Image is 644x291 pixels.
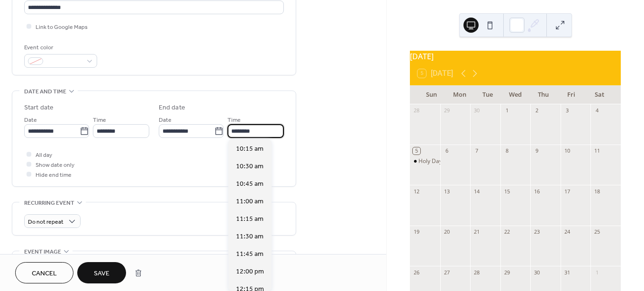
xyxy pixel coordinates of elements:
[503,147,510,155] div: 8
[501,85,529,104] div: Wed
[93,115,106,125] span: Time
[533,269,540,276] div: 30
[24,247,61,257] span: Event image
[236,144,263,154] span: 10:15 am
[24,103,54,113] div: Start date
[36,22,88,32] span: Link to Google Maps
[413,188,420,195] div: 12
[563,228,571,236] div: 24
[24,87,66,97] span: Date and time
[24,115,37,125] span: Date
[24,43,95,53] div: Event color
[32,269,57,279] span: Cancel
[15,262,73,283] button: Cancel
[36,150,52,160] span: All day
[236,197,263,207] span: 11:00 am
[533,228,540,236] div: 23
[236,179,263,189] span: 10:45 am
[529,85,557,104] div: Thu
[36,160,74,170] span: Show date only
[593,107,600,114] div: 4
[533,107,540,114] div: 2
[413,107,420,114] div: 28
[563,147,571,155] div: 10
[236,214,263,224] span: 11:15 am
[227,115,241,125] span: Time
[593,147,600,155] div: 11
[473,228,480,236] div: 21
[473,188,480,195] div: 14
[94,269,109,279] span: Save
[159,103,185,113] div: End date
[533,188,540,195] div: 16
[593,269,600,276] div: 1
[563,188,571,195] div: 17
[503,269,510,276] div: 29
[24,198,74,208] span: Recurring event
[236,232,263,242] span: 11:30 am
[473,85,501,104] div: Tue
[236,267,264,277] span: 12:00 pm
[413,228,420,236] div: 19
[593,188,600,195] div: 18
[585,85,613,104] div: Sat
[503,188,510,195] div: 15
[413,269,420,276] div: 26
[593,228,600,236] div: 25
[443,107,450,114] div: 29
[473,107,480,114] div: 30
[443,147,450,155] div: 6
[503,228,510,236] div: 22
[443,188,450,195] div: 13
[410,157,440,165] div: Holy Day of Atonement
[503,107,510,114] div: 1
[159,115,172,125] span: Date
[473,147,480,155] div: 7
[533,147,540,155] div: 9
[418,157,480,165] div: Holy Day of Atonement
[417,85,445,104] div: Sun
[443,269,450,276] div: 27
[28,217,63,227] span: Do not repeat
[445,85,473,104] div: Mon
[557,85,585,104] div: Fri
[563,269,571,276] div: 31
[413,147,420,155] div: 5
[563,107,571,114] div: 3
[77,262,126,283] button: Save
[36,170,72,180] span: Hide end time
[236,162,263,172] span: 10:30 am
[443,228,450,236] div: 20
[473,269,480,276] div: 28
[236,249,263,259] span: 11:45 am
[410,51,621,62] div: [DATE]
